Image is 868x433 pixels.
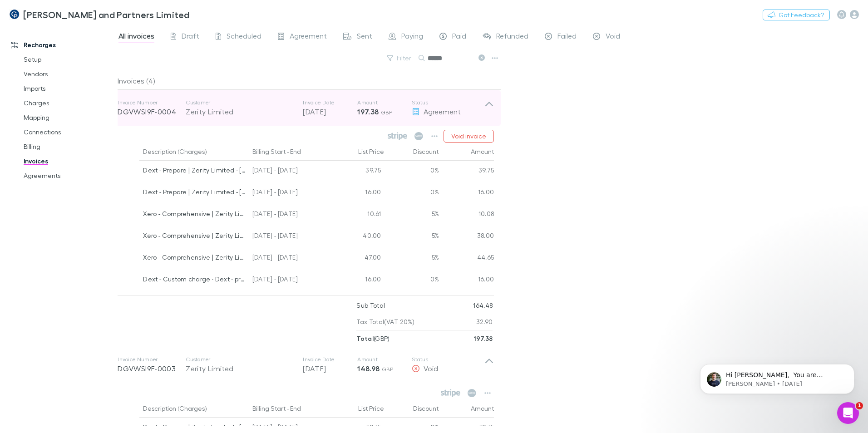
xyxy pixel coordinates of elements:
[186,99,294,106] p: Customer
[496,31,528,43] span: Refunded
[15,168,123,183] a: Agreements
[15,52,123,67] a: Setup
[557,31,577,43] span: Failed
[249,182,330,204] div: [DATE] - [DATE]
[110,90,501,126] div: Invoice NumberDGVWSI9F-0004CustomerZerity LimitedInvoice Date[DATE]Amount197.38 GBPStatusAgreement
[476,314,493,330] p: 32.90
[439,204,494,226] div: 10.08
[439,161,494,182] div: 39.75
[412,356,484,363] p: Status
[439,248,494,270] div: 44.65
[227,31,261,43] span: Scheduled
[381,109,392,116] span: GBP
[439,226,494,248] div: 38.00
[143,226,245,245] div: Xero - Comprehensive | Zerity Limited
[452,31,466,43] span: Paid
[356,297,385,314] p: Sub Total
[412,99,484,106] p: Status
[473,297,493,314] p: 164.48
[856,402,863,409] span: 1
[143,161,245,180] div: Dext - Prepare | Zerity Limited - [PERSON_NAME] and Partners Limited
[303,363,357,374] p: [DATE]
[357,99,412,106] p: Amount
[15,81,123,96] a: Imports
[186,363,294,374] div: Zerity Limited
[357,107,379,116] strong: 197.38
[686,345,868,408] iframe: Intercom notifications message
[385,270,439,291] div: 0%
[330,270,385,291] div: 16.00
[385,182,439,204] div: 0%
[357,31,372,43] span: Sent
[424,107,461,116] span: Agreement
[9,9,20,20] img: Coates and Partners Limited's Logo
[249,161,330,182] div: [DATE] - [DATE]
[330,204,385,226] div: 10.61
[143,248,245,267] div: Xero - Comprehensive | Zerity Limited
[330,182,385,204] div: 16.00
[39,26,151,133] span: Hi [PERSON_NAME], ​ You are importing this in the wrong format. DD/MM/YY ​ Before exporting your ...
[23,9,190,20] h3: [PERSON_NAME] and Partners Limited
[330,161,385,182] div: 39.75
[118,356,186,363] p: Invoice Number
[303,99,357,106] p: Invoice Date
[606,31,620,43] span: Void
[15,125,123,139] a: Connections
[763,10,830,20] button: Got Feedback?
[249,204,330,226] div: [DATE] - [DATE]
[2,38,123,52] a: Recharges
[356,330,390,347] p: ( GBP )
[249,248,330,270] div: [DATE] - [DATE]
[15,110,123,125] a: Mapping
[143,182,245,202] div: Dext - Prepare | Zerity Limited - [PERSON_NAME] and Partners Limited
[249,226,330,248] div: [DATE] - [DATE]
[303,356,357,363] p: Invoice Date
[382,53,417,64] button: Filter
[249,270,330,291] div: [DATE] - [DATE]
[330,248,385,270] div: 47.00
[382,366,393,373] span: GBP
[143,204,245,223] div: Xero - Comprehensive | Zerity Limited
[4,4,195,25] a: [PERSON_NAME] and Partners Limited
[15,139,123,154] a: Billing
[444,130,494,143] button: Void invoice
[385,226,439,248] div: 5%
[439,270,494,291] div: 16.00
[356,314,414,330] p: Tax Total (VAT 20%)
[385,204,439,226] div: 5%
[837,402,859,424] iframe: Intercom live chat
[118,106,186,117] p: DGVWSI9F-0004
[118,31,154,43] span: All invoices
[143,270,245,289] div: Dext - Custom charge · Dext - prepare | Zerity Limited
[186,356,294,363] p: Customer
[473,335,493,342] strong: 197.38
[182,31,199,43] span: Draft
[385,161,439,182] div: 0%
[186,106,294,117] div: Zerity Limited
[356,335,374,342] strong: Total
[439,182,494,204] div: 16.00
[385,248,439,270] div: 5%
[118,363,186,374] p: DGVWSI9F-0003
[15,154,123,168] a: Invoices
[39,35,157,43] p: Message from Alex, sent 6w ago
[401,31,423,43] span: Paying
[110,347,501,383] div: Invoice NumberDGVWSI9F-0003CustomerZerity LimitedInvoice Date[DATE]Amount148.98 GBPStatusVoid
[424,364,438,373] span: Void
[357,364,380,373] strong: 148.98
[357,356,412,363] p: Amount
[290,31,327,43] span: Agreement
[303,106,357,117] p: [DATE]
[330,226,385,248] div: 40.00
[15,96,123,110] a: Charges
[118,99,186,106] p: Invoice Number
[15,67,123,81] a: Vendors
